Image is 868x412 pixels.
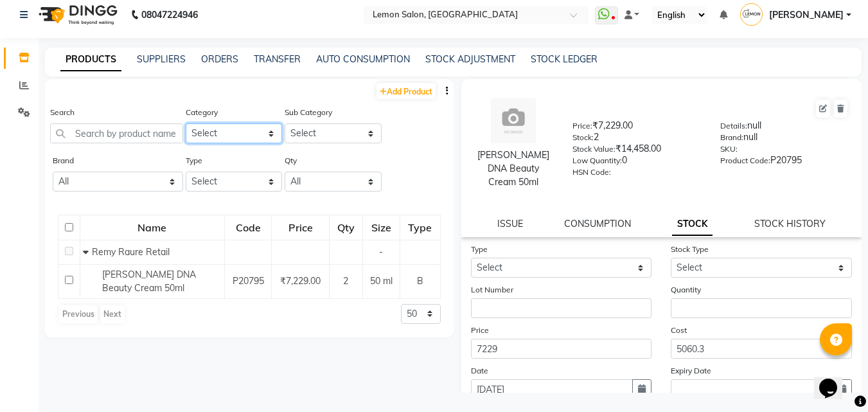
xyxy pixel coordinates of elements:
label: Details: [720,120,747,132]
label: Stock Type [671,244,709,255]
a: STOCK [672,213,713,236]
div: Qty [330,216,362,239]
div: P20795 [720,154,849,172]
span: Remy Raure Retail [92,246,170,258]
img: avatar [491,98,536,143]
label: Type [186,155,202,166]
span: 2 [343,275,348,287]
span: B [417,275,423,287]
div: 2 [572,130,701,148]
span: - [379,246,383,258]
div: Price [272,216,328,239]
div: Name [81,216,224,239]
label: Brand: [720,132,743,143]
label: Lot Number [471,284,513,296]
span: 50 ml [370,275,393,287]
a: TRANSFER [254,53,301,65]
div: 0 [572,154,701,172]
div: Code [226,216,271,239]
a: STOCK HISTORY [754,218,826,229]
div: null [720,119,849,137]
img: Mohammed Faisal [740,3,763,26]
label: Date [471,365,488,377]
div: ₹14,458.00 [572,142,701,160]
div: null [720,130,849,148]
span: P20795 [233,275,264,287]
a: Add Product [376,83,436,99]
a: ISSUE [497,218,523,229]
a: STOCK LEDGER [531,53,598,65]
iframe: chat widget [814,361,855,399]
span: Collapse Row [83,246,92,258]
span: ₹7,229.00 [280,275,321,287]
label: Expiry Date [671,365,711,377]
label: Price [471,325,489,336]
span: [PERSON_NAME] DNA Beauty Cream 50ml [102,269,196,294]
div: Size [364,216,399,239]
label: Price: [572,120,592,132]
a: CONSUMPTION [564,218,631,229]
label: Category [186,107,218,118]
label: Product Code: [720,155,770,166]
a: ORDERS [201,53,238,65]
a: SUPPLIERS [137,53,186,65]
label: Cost [671,325,687,336]
label: SKU: [720,143,738,155]
a: STOCK ADJUSTMENT [425,53,515,65]
label: Type [471,244,488,255]
input: Search by product name or code [50,123,183,143]
label: HSN Code: [572,166,611,178]
label: Brand [53,155,74,166]
div: [PERSON_NAME] DNA Beauty Cream 50ml [474,148,553,189]
label: Qty [285,155,297,166]
div: Type [401,216,439,239]
a: AUTO CONSUMPTION [316,53,410,65]
label: Stock: [572,132,594,143]
label: Search [50,107,75,118]
span: [PERSON_NAME] [769,8,844,22]
label: Quantity [671,284,701,296]
label: Low Quantity: [572,155,622,166]
div: ₹7,229.00 [572,119,701,137]
a: PRODUCTS [60,48,121,71]
label: Sub Category [285,107,332,118]
label: Stock Value: [572,143,616,155]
